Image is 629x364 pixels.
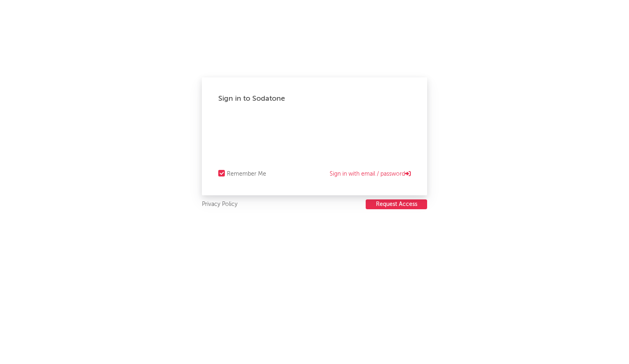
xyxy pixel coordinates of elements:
[227,169,266,179] div: Remember Me
[366,199,427,209] button: Request Access
[218,94,411,104] div: Sign in to Sodatone
[202,199,238,210] a: Privacy Policy
[330,169,411,179] a: Sign in with email / password
[366,199,427,210] a: Request Access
